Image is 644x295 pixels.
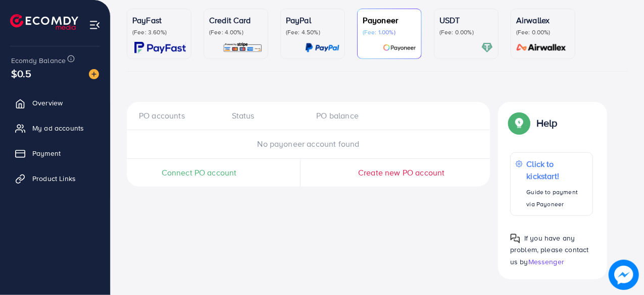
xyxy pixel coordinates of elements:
[89,19,101,31] img: menu
[8,93,103,113] a: Overview
[258,138,360,149] span: No payoneer account found
[8,168,103,189] a: Product Links
[8,143,103,163] a: Payment
[516,28,570,36] p: (Fee: 0.00%)
[132,28,186,36] p: (Fee: 3.60%)
[481,42,493,53] img: card
[286,28,339,36] p: (Fee: 4.50%)
[510,233,589,266] span: If you have any problem, please contact us by
[134,42,186,53] img: card
[309,110,393,122] div: PO balance
[286,14,339,26] p: PayPal
[139,110,224,122] div: PO accounts
[439,28,493,36] p: (Fee: 0.00%)
[527,158,587,182] p: Click to kickstart!
[363,28,416,36] p: (Fee: 1.00%)
[358,167,444,178] span: Create new PO account
[439,14,493,26] p: USDT
[528,257,564,267] span: Messenger
[11,66,32,81] span: $0.5
[132,14,186,26] p: PayFast
[32,148,61,158] span: Payment
[32,173,76,184] span: Product Links
[224,110,309,122] div: Status
[162,167,237,179] span: Connect PO account
[32,123,84,133] span: My ad accounts
[209,28,263,36] p: (Fee: 4.00%)
[383,42,416,53] img: card
[223,42,263,53] img: card
[527,186,587,210] p: Guide to payment via Payoneer
[10,14,78,30] img: logo
[609,260,639,290] img: image
[89,69,99,79] img: image
[305,42,339,53] img: card
[510,114,528,132] img: Popup guide
[516,14,570,26] p: Airwallex
[209,14,263,26] p: Credit Card
[32,98,63,108] span: Overview
[363,14,416,26] p: Payoneer
[513,42,570,53] img: card
[536,117,558,129] p: Help
[510,233,520,244] img: Popup guide
[11,55,66,66] span: Ecomdy Balance
[8,118,103,138] a: My ad accounts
